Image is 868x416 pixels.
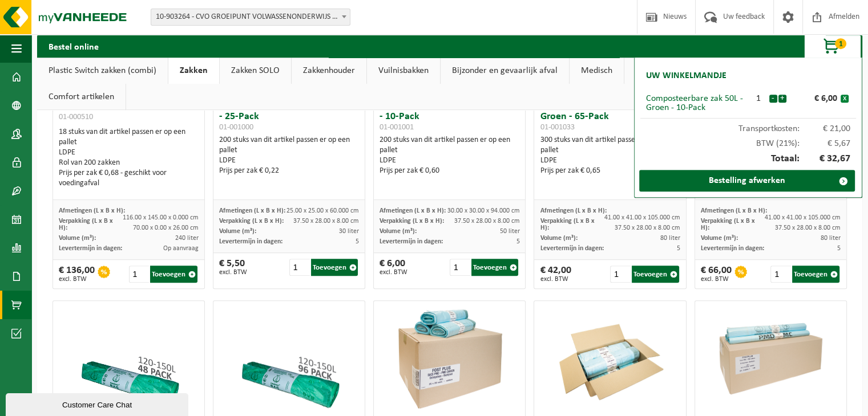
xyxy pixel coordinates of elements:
[701,218,755,231] span: Verpakking (L x B x H):
[293,218,359,225] span: 37.50 x 28.00 x 8.00 cm
[775,225,841,231] span: 37.50 x 28.00 x 8.00 cm
[232,301,346,415] img: 01-000686
[769,95,777,103] button: -
[219,228,256,235] span: Volume (m³):
[765,214,841,221] span: 41.00 x 41.00 x 105.000 cm
[133,225,199,231] span: 70.00 x 0.00 x 26.00 cm
[701,245,764,252] span: Levertermijn in dagen:
[770,266,791,283] input: 1
[163,245,199,252] span: Op aanvraag
[640,119,856,133] div: Transportkosten:
[646,94,748,112] div: Composteerbare zak 50L - Groen - 10-Pack
[220,58,291,84] a: Zakken SOLO
[37,35,110,57] h2: Bestel online
[59,218,113,231] span: Verpakking (L x B x H):
[748,94,769,103] div: 1
[660,235,680,242] span: 80 liter
[289,259,310,276] input: 1
[59,127,199,189] div: 18 stuks van dit artikel passen er op een pallet
[311,259,358,276] button: Toevoegen
[219,207,285,214] span: Afmetingen (L x B x H):
[59,168,199,189] div: Prijs per zak € 0,68 - geschikt voor voedingafval
[604,214,680,221] span: 41.00 x 41.00 x 105.000 cm
[6,391,191,416] iframe: chat widget
[516,238,519,245] span: 5
[150,266,197,283] button: Toevoegen
[59,113,93,121] span: 01-000510
[701,266,732,283] div: € 66,00
[639,170,855,191] a: Bestelling afwerken
[789,94,841,103] div: € 6,00
[219,101,359,132] h3: Composteerbare zak 30L - Groen - 25-Pack
[37,58,168,84] a: Plastic Switch zakken (combi)
[640,133,856,148] div: BTW (21%):
[540,276,571,283] span: excl. BTW
[59,235,96,242] span: Volume (m³):
[640,148,856,170] div: Totaal:
[540,218,594,231] span: Verpakking (L x B x H):
[640,63,732,88] h2: Uw winkelmandje
[540,156,680,166] div: LDPE
[219,123,253,132] span: 01-001000
[168,58,219,84] a: Zakken
[219,238,282,245] span: Levertermijn in dagen:
[570,58,624,84] a: Medisch
[624,58,691,84] a: Recipiënten
[219,135,359,176] div: 200 stuks van dit artikel passen er op een pallet
[151,9,350,25] span: 10-903264 - CVO GROEIPUNT VOLWASSENONDERWIJS - LOKEREN
[175,235,199,242] span: 240 liter
[380,228,417,235] span: Volume (m³):
[286,207,359,214] span: 25.00 x 25.00 x 60.000 cm
[800,154,851,164] span: € 32,67
[540,207,606,214] span: Afmetingen (L x B x H):
[610,266,631,283] input: 1
[123,214,199,221] span: 116.00 x 145.00 x 0.000 cm
[615,225,680,231] span: 37.50 x 28.00 x 8.00 cm
[72,301,186,415] img: 01-001045
[540,266,571,283] div: € 42,00
[701,207,767,214] span: Afmetingen (L x B x H):
[837,245,841,252] span: 5
[37,84,126,110] a: Comfort artikelen
[540,166,680,176] div: Prijs per zak € 0,65
[713,301,827,415] img: 01-000497
[59,148,199,158] div: LDPE
[219,156,359,166] div: LDPE
[778,95,786,103] button: +
[804,35,861,58] button: 1
[59,266,95,283] div: € 136,00
[380,166,519,176] div: Prijs per zak € 0,60
[540,135,680,176] div: 300 stuks van dit artikel passen er op een pallet
[540,235,577,242] span: Volume (m³):
[380,207,446,214] span: Afmetingen (L x B x H):
[219,166,359,176] div: Prijs per zak € 0,22
[380,259,407,276] div: € 6,00
[792,266,839,283] button: Toevoegen
[540,101,680,132] h3: Composteerbare zak 80 L - Groen - 65-Pack
[356,238,359,245] span: 5
[292,58,366,84] a: Zakkenhouder
[701,235,738,242] span: Volume (m³):
[129,266,150,283] input: 1
[380,123,414,132] span: 01-001001
[380,156,519,166] div: LDPE
[339,228,359,235] span: 30 liter
[800,139,851,148] span: € 5,67
[450,259,470,276] input: 1
[841,95,849,103] button: x
[393,301,507,415] img: 01-000493
[499,228,519,235] span: 50 liter
[380,238,443,245] span: Levertermijn in dagen:
[835,38,846,49] span: 1
[151,9,350,26] span: 10-903264 - CVO GROEIPUNT VOLWASSENONDERWIJS - LOKEREN
[59,101,199,124] h3: Zakken 240L, 200-PACK
[553,301,667,415] img: 01-000492
[632,266,679,283] button: Toevoegen
[219,259,247,276] div: € 5,50
[540,123,574,132] span: 01-001033
[821,235,841,242] span: 80 liter
[540,245,603,252] span: Levertermijn in dagen:
[677,245,680,252] span: 5
[59,276,95,283] span: excl. BTW
[454,218,519,225] span: 37.50 x 28.00 x 8.00 cm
